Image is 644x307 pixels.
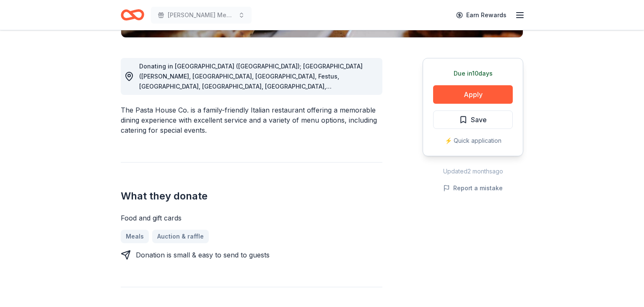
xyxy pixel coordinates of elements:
[152,230,209,243] a: Auction & raffle
[443,183,503,193] button: Report a mistake
[433,110,513,129] button: Save
[136,250,270,260] div: Donation is small & easy to send to guests
[433,68,513,79] div: Due in 10 days
[433,136,513,146] div: ⚡️ Quick application
[121,213,382,223] div: Food and gift cards
[121,189,382,203] h2: What they donate
[168,10,235,20] span: [PERSON_NAME] Memorial Golf Tournament
[121,105,382,135] div: The Pasta House Co. is a family-friendly Italian restaurant offering a memorable dining experienc...
[451,8,512,23] a: Earn Rewards
[139,63,374,100] span: Donating in [GEOGRAPHIC_DATA] ([GEOGRAPHIC_DATA]); [GEOGRAPHIC_DATA] ([PERSON_NAME], [GEOGRAPHIC_...
[121,5,144,25] a: Home
[121,230,149,243] a: Meals
[471,114,487,125] span: Save
[433,85,513,104] button: Apply
[151,7,252,24] button: [PERSON_NAME] Memorial Golf Tournament
[423,166,523,176] div: Updated 2 months ago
